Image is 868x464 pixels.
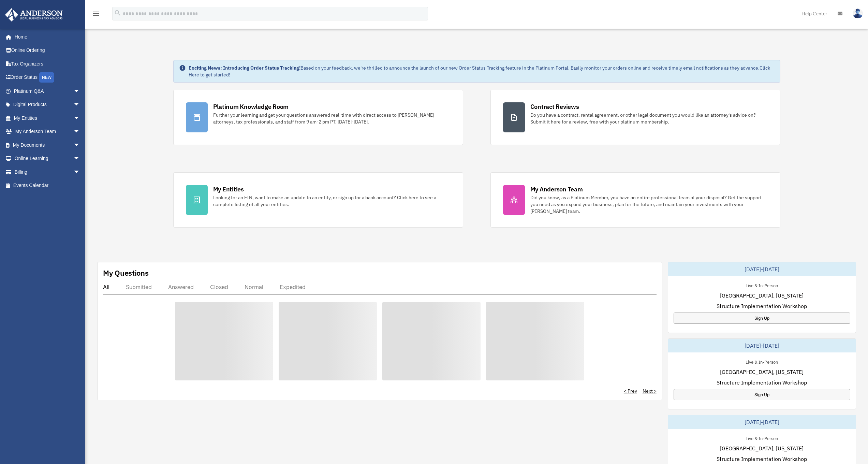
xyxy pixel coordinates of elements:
[5,165,90,179] a: Billingarrow_drop_down
[490,90,780,145] a: Contract Reviews Do you have a contract, rental agreement, or other legal document you would like...
[717,302,807,310] span: Structure Implementation Workshop
[103,268,149,278] div: My Questions
[668,262,856,276] div: [DATE]-[DATE]
[213,194,451,208] div: Looking for an EIN, want to make an update to an entity, or sign up for a bank account? Click her...
[740,281,783,289] div: Live & In-Person
[126,284,152,290] div: Submitted
[740,358,783,365] div: Live & In-Person
[168,284,194,290] div: Answered
[39,72,54,83] div: NEW
[668,339,856,352] div: [DATE]-[DATE]
[5,84,90,98] a: Platinum Q&Aarrow_drop_down
[717,378,807,387] span: Structure Implementation Workshop
[720,291,804,300] span: [GEOGRAPHIC_DATA], [US_STATE]
[73,165,87,179] span: arrow_drop_down
[674,389,850,400] a: Sign Up
[73,111,87,125] span: arrow_drop_down
[73,125,87,139] span: arrow_drop_down
[720,444,804,452] span: [GEOGRAPHIC_DATA], [US_STATE]
[3,8,65,21] img: Anderson Advisors Platinum Portal
[624,388,637,394] a: < Prev
[189,65,770,78] a: Click Here to get started!
[668,415,856,429] div: [DATE]-[DATE]
[490,172,780,228] a: My Anderson Team Did you know, as a Platinum Member, you have an entire professional team at your...
[213,102,289,111] div: Platinum Knowledge Room
[245,284,263,290] div: Normal
[720,368,804,376] span: [GEOGRAPHIC_DATA], [US_STATE]
[5,152,90,165] a: Online Learningarrow_drop_down
[5,30,87,44] a: Home
[213,185,244,193] div: My Entities
[280,284,306,290] div: Expedited
[5,98,90,112] a: Digital Productsarrow_drop_down
[674,313,850,324] a: Sign Up
[189,65,300,71] strong: Exciting News: Introducing Order Status Tracking!
[173,172,463,228] a: My Entities Looking for an EIN, want to make an update to an entity, or sign up for a bank accoun...
[853,9,863,18] img: User Pic
[103,284,109,290] div: All
[73,84,87,98] span: arrow_drop_down
[73,152,87,166] span: arrow_drop_down
[5,71,90,85] a: Order StatusNEW
[73,98,87,112] span: arrow_drop_down
[643,388,657,394] a: Next >
[73,138,87,152] span: arrow_drop_down
[530,194,768,215] div: Did you know, as a Platinum Member, you have an entire professional team at your disposal? Get th...
[5,111,90,125] a: My Entitiesarrow_drop_down
[530,102,579,111] div: Contract Reviews
[5,44,90,57] a: Online Ordering
[92,10,100,18] i: menu
[210,284,228,290] div: Closed
[740,434,783,441] div: Live & In-Person
[530,112,768,125] div: Do you have a contract, rental agreement, or other legal document you would like an attorney's ad...
[5,179,90,192] a: Events Calendar
[5,125,90,139] a: My Anderson Teamarrow_drop_down
[213,112,451,125] div: Further your learning and get your questions answered real-time with direct access to [PERSON_NAM...
[92,12,100,18] a: menu
[189,64,775,78] div: Based on your feedback, we're thrilled to announce the launch of our new Order Status Tracking fe...
[530,185,583,193] div: My Anderson Team
[173,90,463,145] a: Platinum Knowledge Room Further your learning and get your questions answered real-time with dire...
[114,9,121,17] i: search
[5,57,90,71] a: Tax Organizers
[5,138,90,152] a: My Documentsarrow_drop_down
[717,455,807,463] span: Structure Implementation Workshop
